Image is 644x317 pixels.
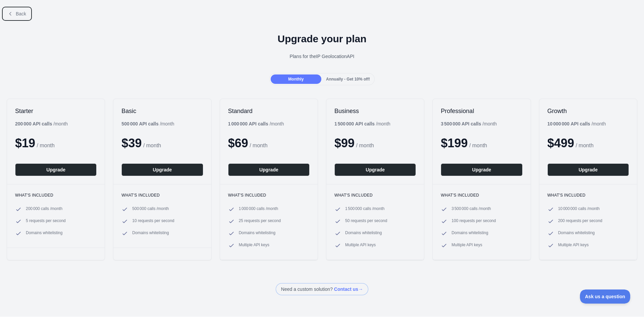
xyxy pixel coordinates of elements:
[334,107,416,115] h2: Business
[441,121,481,126] b: 3 500 000 API calls
[441,107,522,115] h2: Professional
[228,121,268,126] b: 1 000 000 API calls
[228,120,284,127] div: / month
[334,136,355,150] span: $ 99
[441,120,497,127] div: / month
[334,121,375,126] b: 1 500 000 API calls
[580,289,631,304] iframe: Toggle Customer Support
[228,107,310,115] h2: Standard
[334,120,390,127] div: / month
[441,136,468,150] span: $ 199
